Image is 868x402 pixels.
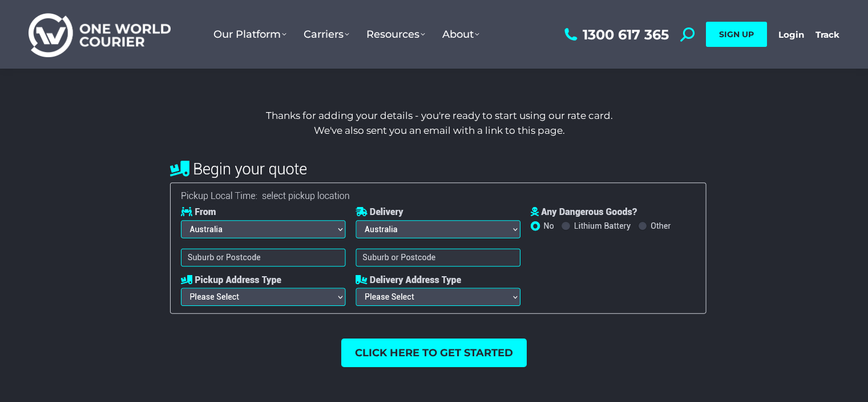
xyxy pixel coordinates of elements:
[562,27,669,42] a: 1300 617 365
[295,17,358,52] a: Carriers
[341,339,527,367] a: Click here to get started
[29,11,171,58] img: One World Courier
[434,17,488,52] a: About
[358,17,434,52] a: Resources
[102,109,777,138] h4: Thanks for adding your details - you're ready to start using our rate card. We've also sent you a...
[815,29,839,40] a: Track
[719,29,754,39] span: SIGN UP
[213,28,286,41] span: Our Platform
[304,28,349,41] span: Carriers
[355,348,513,358] span: Click here to get started
[366,28,425,41] span: Resources
[205,17,295,52] a: Our Platform
[778,29,804,40] a: Login
[706,22,767,47] a: SIGN UP
[153,149,716,327] img: freight quote calculator one world courier
[442,28,479,41] span: About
